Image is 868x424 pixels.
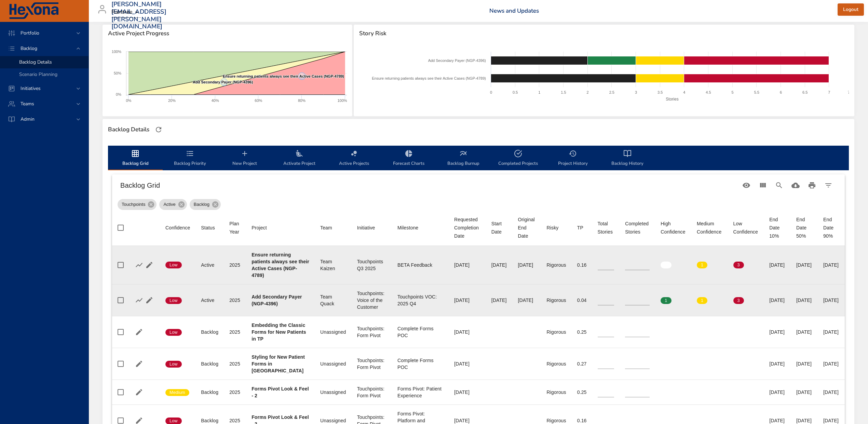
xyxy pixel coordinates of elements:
text: 7.5 [847,90,853,94]
div: Completed Stories [625,220,650,236]
button: Edit Project Details [134,387,144,397]
span: Teams [15,101,40,107]
span: 1 [697,262,707,268]
span: Low [165,418,182,424]
text: 4 [683,90,685,94]
div: 0.16 [577,417,587,424]
span: 3 [733,262,744,268]
div: Rigorous [546,417,566,424]
span: Low [165,297,182,304]
div: Active [201,262,218,268]
span: Admin [15,116,40,122]
div: Sort [577,224,583,232]
div: Medium Confidence [697,220,722,236]
button: Edit Project Details [134,359,144,369]
div: Sort [625,220,650,236]
div: [DATE] [454,297,480,304]
div: Sort [546,224,558,232]
div: Backlog Details [106,124,151,135]
div: Active [201,297,218,304]
div: Sort [201,224,215,232]
text: 0.5 [513,90,518,94]
span: Backlog Grid [112,149,159,168]
div: High Confidence [661,220,686,236]
span: Active Projects [331,149,377,168]
text: 2.5 [609,90,614,94]
span: Backlog Priority [167,149,213,168]
div: Raintree [111,7,141,18]
span: 1 [697,297,707,304]
span: 0 [661,262,671,268]
text: 1 [538,90,540,94]
text: 6 [780,90,782,94]
button: Standard Views [738,177,755,194]
div: BETA Feedback [397,262,443,268]
div: [DATE] [454,360,480,367]
span: Low Confidence [733,220,759,236]
text: 6.5 [802,90,808,94]
div: Touchpoints: Form Pivot [357,325,386,339]
button: Edit Project Details [144,295,154,305]
h6: Backlog Grid [120,180,738,191]
div: Sort [518,215,535,240]
span: Forecast Charts [385,149,432,168]
text: 50% [114,71,121,75]
div: Unassigned [320,417,346,424]
div: 2025 [229,329,241,335]
div: 0.04 [577,297,587,304]
div: Team [320,224,332,232]
button: Edit Project Details [134,327,144,337]
button: Show Burnup [134,260,144,270]
div: 2025 [229,360,241,367]
div: [DATE] [769,417,785,424]
div: Backlog [201,389,218,396]
span: 3 [733,297,744,304]
div: Team Quack [320,293,346,307]
div: [DATE] [823,389,839,396]
div: Sort [598,220,614,236]
span: Medium [165,389,189,396]
div: [DATE] [823,297,839,304]
div: Sort [454,215,480,240]
div: [DATE] [769,262,785,268]
span: Initiatives [15,85,46,92]
span: Total Stories [598,220,614,236]
div: 0.25 [577,329,587,335]
div: Sort [320,224,332,232]
div: Complete Forms POC [397,325,443,339]
div: [DATE] [491,297,507,304]
h3: [PERSON_NAME][EMAIL_ADDRESS][PERSON_NAME][DOMAIN_NAME] [111,1,166,30]
text: 1.5 [561,90,566,94]
div: [DATE] [518,262,535,268]
text: 7 [828,90,830,94]
text: Add Secondary Payer (NGP-4396) [193,80,253,84]
button: Filter Table [820,177,837,194]
div: 0.16 [577,262,587,268]
div: Initiative [357,224,375,232]
div: Sort [165,224,190,232]
span: Initiative [357,224,386,232]
span: Touchpoints [118,201,149,208]
text: 100% [337,98,347,103]
div: Plan Year [229,220,241,236]
div: [DATE] [769,297,785,304]
button: Edit Project Details [144,260,154,270]
div: Backlog [201,360,218,367]
text: Stories [666,97,678,102]
span: Low [165,329,182,335]
div: Rigorous [546,360,566,367]
span: Backlog Details [19,59,52,65]
div: Status [201,224,215,232]
div: [DATE] [454,262,480,268]
text: 2 [586,90,588,94]
span: Confidence [165,224,190,232]
div: Backlog [190,199,221,210]
button: Show Burnup [134,295,144,305]
div: End Date 50% [796,215,812,240]
div: Backlog [201,329,218,335]
text: 0% [126,98,131,103]
b: Styling for New Patient Forms in [GEOGRAPHIC_DATA] [252,354,305,373]
span: Low [165,262,182,268]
